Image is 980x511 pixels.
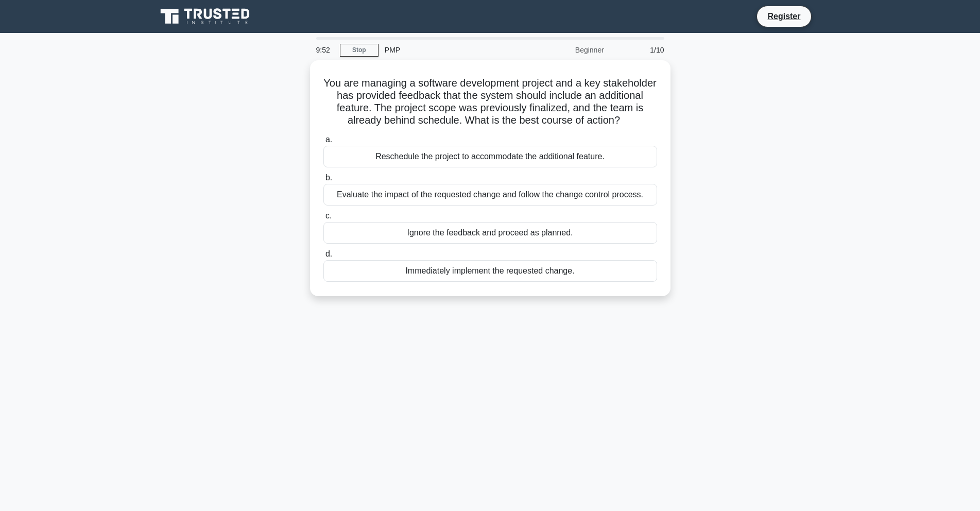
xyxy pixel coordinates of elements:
[325,135,332,144] span: a.
[325,211,332,220] span: c.
[379,40,520,60] div: PMP
[520,40,610,60] div: Beginner
[323,146,657,167] div: Reschedule the project to accommodate the additional feature.
[761,10,806,23] a: Register
[323,260,657,282] div: Immediately implement the requested change.
[310,40,340,60] div: 9:52
[323,184,657,206] div: Evaluate the impact of the requested change and follow the change control process.
[325,249,332,258] span: d.
[610,40,670,60] div: 1/10
[340,44,379,57] a: Stop
[322,77,658,127] h5: You are managing a software development project and a key stakeholder has provided feedback that ...
[325,173,332,182] span: b.
[323,222,657,244] div: Ignore the feedback and proceed as planned.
